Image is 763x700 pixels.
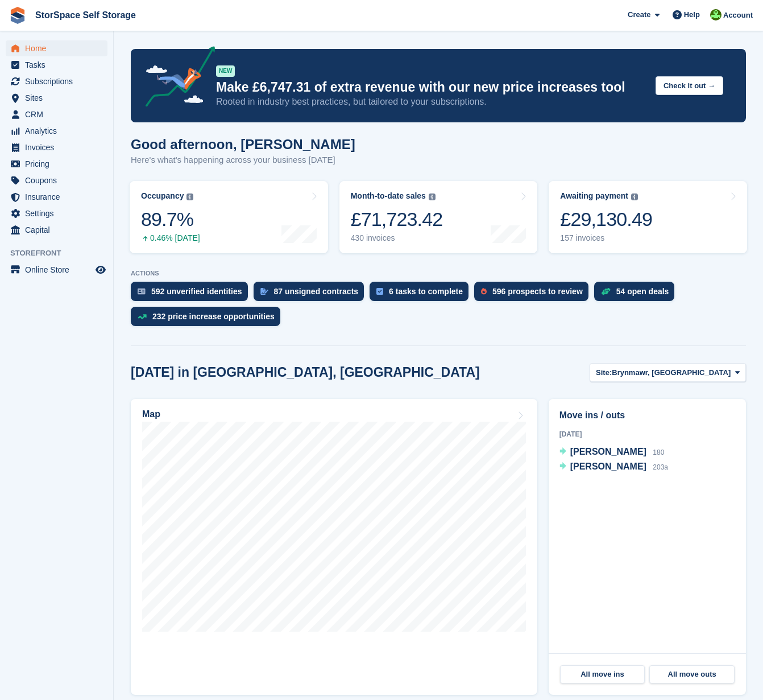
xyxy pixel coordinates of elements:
[131,137,355,152] h1: Good afternoon, [PERSON_NAME]
[6,40,107,56] a: menu
[25,189,93,205] span: Insurance
[131,154,355,167] p: Here's what's happening across your business [DATE]
[31,6,140,24] a: StorSpace Self Storage
[25,73,93,89] span: Subscriptions
[25,205,93,221] span: Settings
[612,367,731,378] span: Brynmawr, [GEOGRAPHIC_DATA]
[254,282,370,307] a: 87 unsigned contracts
[559,429,735,439] div: [DATE]
[560,191,628,201] div: Awaiting payment
[351,208,443,231] div: £71,723.42
[723,10,753,21] span: Account
[653,448,664,456] span: 180
[142,409,160,419] h2: Map
[549,181,747,253] a: Awaiting payment £29,130.49 157 invoices
[601,287,611,295] img: deal-1b604bf984904fb50ccaf53a9ad4b4a5d6e5aea283cecdc64d6e3604feb123c2.svg
[370,282,474,307] a: 6 tasks to complete
[6,156,107,172] a: menu
[141,233,200,243] div: 0.46% [DATE]
[653,463,668,471] span: 203a
[131,307,286,332] a: 232 price increase opportunities
[25,139,93,155] span: Invoices
[631,193,638,200] img: icon-info-grey-7440780725fd019a000dd9b08b2336e03edf1995a4989e88bcd33f0948082b44.svg
[710,9,721,20] img: Jon Pace
[131,282,254,307] a: 592 unverified identities
[481,288,487,295] img: prospect-51fa495bee0391a8d652442698ab0144808aea92771e9ea1ae160a38d050c398.svg
[138,314,147,319] img: price_increase_opportunities-93ffe204e8149a01c8c9dc8f82e8f89637d9d84a8eef4429ea346261dce0b2c0.svg
[594,282,681,307] a: 54 open deals
[152,312,275,321] div: 232 price increase opportunities
[590,363,746,382] button: Site: Brynmawr, [GEOGRAPHIC_DATA]
[684,9,700,20] span: Help
[351,233,443,243] div: 430 invoices
[216,96,646,108] p: Rooted in industry best practices, but tailored to your subscriptions.
[351,191,426,201] div: Month-to-date sales
[389,287,463,296] div: 6 tasks to complete
[138,288,146,295] img: verify_identity-adf6edd0f0f0b5bbfe63781bf79b02c33cf7c696d77639b501bdc392416b5a36.svg
[559,445,665,460] a: [PERSON_NAME] 180
[141,191,184,201] div: Occupancy
[131,365,480,380] h2: [DATE] in [GEOGRAPHIC_DATA], [GEOGRAPHIC_DATA]
[474,282,594,307] a: 596 prospects to review
[656,76,723,95] button: Check it out →
[151,287,242,296] div: 592 unverified identities
[25,90,93,106] span: Sites
[6,139,107,155] a: menu
[25,172,93,188] span: Coupons
[559,460,668,475] a: [PERSON_NAME] 203a
[25,222,93,238] span: Capital
[94,263,107,277] a: Preview store
[216,79,646,96] p: Make £6,747.31 of extra revenue with our new price increases tool
[186,193,193,200] img: icon-info-grey-7440780725fd019a000dd9b08b2336e03edf1995a4989e88bcd33f0948082b44.svg
[6,205,107,221] a: menu
[570,462,646,471] span: [PERSON_NAME]
[596,367,612,378] span: Site:
[274,287,359,296] div: 87 unsigned contracts
[6,73,107,89] a: menu
[25,106,93,122] span: CRM
[570,447,646,456] span: [PERSON_NAME]
[429,193,436,200] img: icon-info-grey-7440780725fd019a000dd9b08b2336e03edf1995a4989e88bcd33f0948082b44.svg
[6,189,107,205] a: menu
[559,409,735,422] h2: Move ins / outs
[131,270,746,277] p: ACTIONS
[130,181,328,253] a: Occupancy 89.7% 0.46% [DATE]
[6,57,107,73] a: menu
[339,181,538,253] a: Month-to-date sales £71,723.42 430 invoices
[6,90,107,106] a: menu
[6,123,107,139] a: menu
[628,9,650,20] span: Create
[10,248,113,259] span: Storefront
[616,287,669,296] div: 54 open deals
[560,208,652,231] div: £29,130.49
[25,156,93,172] span: Pricing
[136,46,215,111] img: price-adjustments-announcement-icon-8257ccfd72463d97f412b2fc003d46551f7dbcb40ab6d574587a9cd5c0d94...
[6,262,107,278] a: menu
[25,123,93,139] span: Analytics
[6,106,107,122] a: menu
[25,40,93,56] span: Home
[6,222,107,238] a: menu
[492,287,583,296] div: 596 prospects to review
[6,172,107,188] a: menu
[260,288,268,295] img: contract_signature_icon-13c848040528278c33f63329250d36e43548de30e8caae1d1a13099fd9432cc5.svg
[560,233,652,243] div: 157 invoices
[376,288,383,295] img: task-75834270c22a3079a89374b754ae025e5fb1db73e45f91037f5363f120a921f8.svg
[649,665,735,683] a: All move outs
[25,57,93,73] span: Tasks
[216,65,235,77] div: NEW
[9,7,26,24] img: stora-icon-8386f47178a22dfd0bd8f6a31ec36ba5ce8667c1dd55bd0f319d3a0aa187defe.svg
[560,665,645,683] a: All move ins
[141,208,200,231] div: 89.7%
[25,262,93,278] span: Online Store
[131,399,537,695] a: Map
